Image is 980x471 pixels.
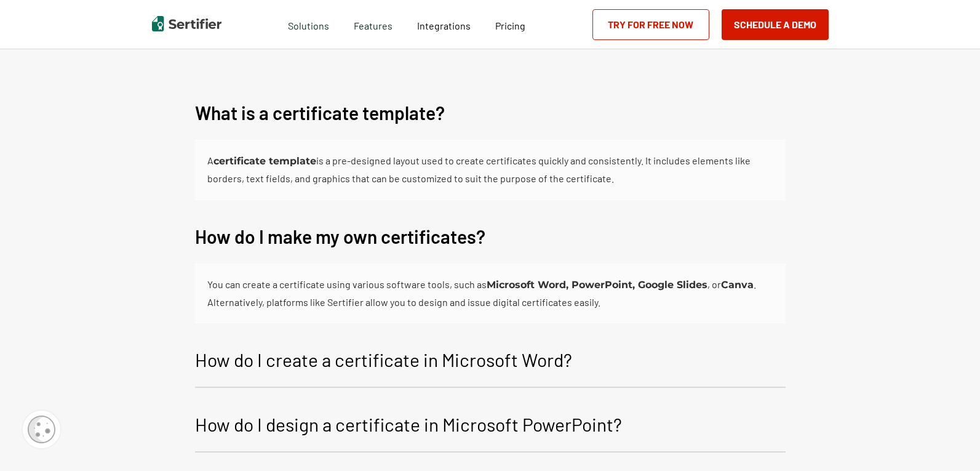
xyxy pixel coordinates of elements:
[288,17,329,32] span: Solutions
[195,264,786,324] div: How do I make my own certificates?
[918,412,980,471] iframe: Chat Widget
[195,89,786,140] button: What is a certificate template?
[495,17,525,32] a: Pricing
[28,416,55,443] img: Cookie Popup Icon
[592,9,709,40] a: Try for Free Now
[417,20,471,31] span: Integrations
[213,155,316,167] b: certificate template
[195,409,622,439] p: How do I design a certificate in Microsoft PowerPoint?
[722,9,829,40] button: Schedule a Demo
[354,17,392,32] span: Features
[195,336,786,388] button: How do I create a certificate in Microsoft Word?
[152,16,221,31] img: Sertifier | Digital Credentialing Platform
[417,17,471,32] a: Integrations
[495,20,525,31] span: Pricing
[195,212,786,264] button: How do I make my own certificates?
[195,98,445,127] p: What is a certificate template?
[195,345,572,374] p: How do I create a certificate in Microsoft Word?
[195,400,786,453] button: How do I design a certificate in Microsoft PowerPoint?
[487,279,707,291] b: Microsoft Word, PowerPoint, Google Slides
[207,152,773,188] div: A is a pre-designed layout used to create certificates quickly and consistently. It includes elem...
[195,140,786,200] div: What is a certificate template?
[721,279,754,291] b: Canva
[195,222,485,251] p: How do I make my own certificates?
[207,276,773,312] div: You can create a certificate using various software tools, such as , or . Alternatively, platform...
